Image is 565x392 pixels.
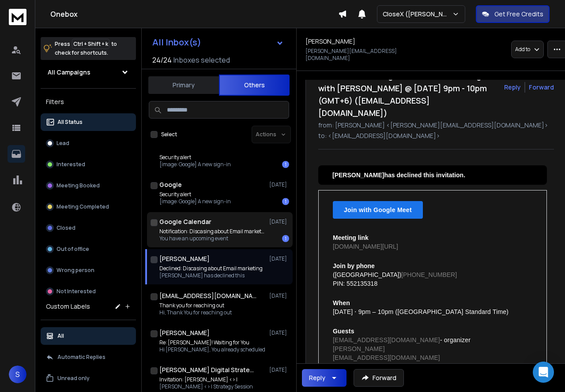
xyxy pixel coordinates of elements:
p: [DATE] [269,292,289,299]
p: You have an upcoming event [159,235,265,242]
p: Notification: Discasing about Email marketing [159,228,265,235]
h1: [EMAIL_ADDRESS][DOMAIN_NAME] [159,291,256,300]
p: CloseX ([PERSON_NAME]) [383,10,452,19]
button: Primary [148,75,219,95]
p: Interested [56,161,85,168]
p: [PERSON_NAME] <> | Strategy Session [159,383,253,390]
p: Security alert [159,154,231,161]
span: PIN: 552135318 [333,280,377,287]
p: [PERSON_NAME][EMAIL_ADDRESS][DOMAIN_NAME] [305,48,433,62]
button: Meeting Completed [41,198,136,216]
button: Wrong person [41,261,136,279]
span: ([GEOGRAPHIC_DATA]) [333,271,401,278]
button: Out of office [41,240,136,258]
h2: Meeting link [333,233,369,242]
p: Not Interested [56,288,96,295]
p: Invitation: [PERSON_NAME] <> | [159,376,253,383]
p: Get Free Credits [494,10,543,19]
div: 1 [282,235,289,242]
button: Others [219,75,290,96]
h3: Inboxes selected [173,55,230,65]
p: [image: Google] A new sign-in [159,161,231,168]
label: Select [161,131,177,138]
h1: All Campaigns [48,68,90,77]
p: Declined: Discasing about Email marketing [159,265,263,272]
span: - organizer [440,336,471,343]
div: 1 [282,161,289,168]
p: from: [PERSON_NAME] <[PERSON_NAME][EMAIL_ADDRESS][DOMAIN_NAME]> [318,121,554,130]
span: Join with Google Meet [344,206,412,213]
div: 1 [282,198,289,205]
p: to: <[EMAIL_ADDRESS][DOMAIN_NAME]> [318,131,554,140]
button: Reply [302,369,347,387]
p: Thank you for reaching out [159,302,232,309]
span: Ctrl + Shift + k [72,39,109,49]
span: 24 / 24 [152,55,172,65]
h2: Join by phone [333,261,375,270]
button: Reply [504,83,521,92]
img: logo [9,9,26,25]
p: [DATE] [269,329,289,336]
p: Meeting Completed [56,203,109,210]
p: Unread only [57,375,90,382]
a: [PHONE_NUMBER] [401,270,457,279]
div: Forward [529,83,554,92]
button: Lead [41,134,136,152]
h1: [PERSON_NAME] Digital Strategist [159,366,256,374]
p: Automatic Replies [57,354,105,361]
p: [DATE] [269,181,289,188]
a: [DOMAIN_NAME][URL] [333,242,398,251]
p: Security alert [159,191,231,198]
div: Open Intercom Messenger [533,362,554,383]
p: All Status [57,119,83,126]
span: has declined this invitation. [332,172,465,179]
div: Reply [309,373,325,382]
button: All [41,327,136,345]
h1: Onebox [50,9,338,19]
button: Meeting Booked [41,177,136,194]
p: Re: [PERSON_NAME]! Waiting for You [159,339,265,346]
h1: [PERSON_NAME] [305,37,355,46]
p: Press to check for shortcuts. [55,40,117,57]
button: Get Free Credits [476,5,550,23]
button: Not Interested [41,283,136,300]
p: Closed [56,224,75,231]
p: Add to [515,46,530,53]
h1: Declined: Discasing about Email marketing with [PERSON_NAME] @ [DATE] 9pm - 10pm (GMT+6) ([EMAIL_... [318,70,496,119]
button: All Inbox(s) [145,34,291,51]
a: [EMAIL_ADDRESS][DOMAIN_NAME] [333,353,440,362]
button: Closed [41,219,136,237]
p: Wrong person [56,267,94,274]
p: Lead [56,140,69,147]
button: Unread only [41,370,136,387]
h2: When [333,299,350,307]
p: All [57,332,64,340]
p: [PERSON_NAME] has declined this [159,272,263,279]
p: [DATE] [269,366,289,373]
p: Hi [PERSON_NAME], You already scheduled [159,346,265,353]
button: S [9,366,26,383]
h2: Guests [333,327,354,336]
button: All Status [41,113,136,131]
a: [EMAIL_ADDRESS][DOMAIN_NAME] [333,336,440,344]
p: Meeting Booked [56,182,100,189]
a: [PERSON_NAME] [333,344,385,353]
p: Hi, Thank You for reaching out [159,309,232,316]
h1: Google Calendar [159,217,211,226]
p: [DATE] [269,255,289,262]
h1: Google [159,180,182,189]
h3: Filters [41,96,136,108]
span: [PERSON_NAME] [332,172,384,179]
button: Interested [41,156,136,173]
span: [DATE] ⋅ 9pm – 10pm ([GEOGRAPHIC_DATA] Standard Time) [333,308,508,315]
button: All Campaigns [41,63,136,81]
p: [image: Google] A new sign-in [159,198,231,205]
p: [DATE] [269,218,289,225]
h3: Custom Labels [46,302,90,311]
p: Out of office [56,246,89,253]
h1: All Inbox(s) [152,38,201,47]
h1: [PERSON_NAME] [159,329,210,337]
